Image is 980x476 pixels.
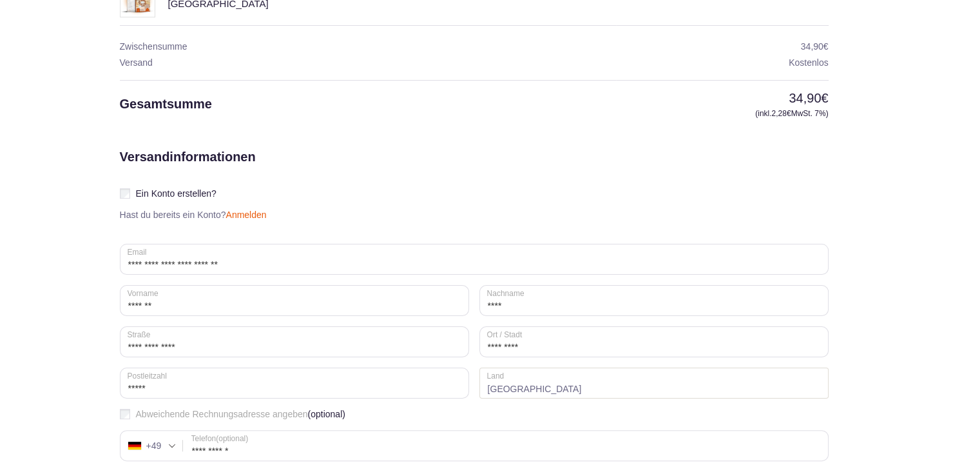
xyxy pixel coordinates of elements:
[787,109,791,118] span: €
[120,409,130,419] input: Abweichende Rechnungsadresse angeben(optional)
[823,41,829,52] span: €
[120,431,184,461] div: Germany (Deutschland): +49
[226,210,267,220] a: Anmelden
[120,97,212,111] span: Gesamtsumme
[115,210,272,221] p: Hast du bereits ein Konto?
[120,41,187,52] span: Zwischensumme
[136,188,216,199] span: Ein Konto erstellen?
[120,409,829,420] label: Abweichende Rechnungsadresse angeben
[622,108,829,119] small: (inkl. MwSt. 7%)
[821,91,828,105] span: €
[120,188,130,199] input: Ein Konto erstellen?
[120,147,256,244] h2: Versandinformationen
[146,441,162,450] div: +49
[771,109,791,118] span: 2,28
[789,57,828,68] span: Kostenlos
[479,368,829,399] strong: [GEOGRAPHIC_DATA]
[120,57,153,68] span: Versand
[789,91,828,105] bdi: 34,90
[801,41,829,52] bdi: 34,90
[307,409,345,420] span: (optional)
